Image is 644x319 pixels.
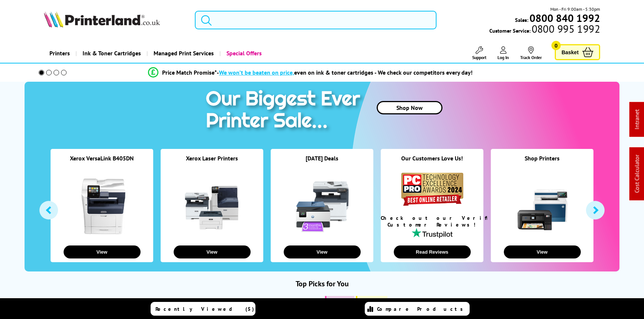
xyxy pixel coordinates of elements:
span: 0800 995 1992 [531,25,600,32]
span: 0 [551,41,561,50]
button: View [284,245,361,258]
span: Mon - Fri 9:00am - 5:30pm [550,6,600,13]
a: Recently Viewed (5) [151,302,255,316]
a: Printerland Logo [44,11,186,29]
span: Support [472,55,486,60]
div: Shop Printers [491,154,593,171]
span: Basket [561,47,579,57]
a: Managed Print Services [146,44,219,63]
div: [DATE] Deals [271,154,373,171]
button: Best Seller [356,296,387,305]
a: Cost Calculator [633,155,641,193]
span: Compare Products [377,306,467,312]
span: Ink & Toner Cartridges [83,44,141,63]
img: Printerland Logo [44,11,160,27]
span: We won’t be beaten on price, [219,69,294,76]
span: Save 36% [330,297,351,303]
a: Compare Products [365,302,470,316]
a: Xerox Laser Printers [186,154,238,162]
button: View [64,245,141,258]
span: Sales: [515,16,528,23]
a: Printers [44,44,75,63]
a: Shop Now [377,101,442,114]
a: 0800 840 1992 [528,14,600,22]
a: Support [472,46,486,60]
a: Basket 0 [555,44,600,60]
a: Ink & Toner Cartridges [75,44,146,63]
div: - even on ink & toner cartridges - We check our competitors every day! [217,69,473,76]
span: Customer Service: [489,25,600,34]
div: Check out our Verified Customer Reviews! [381,215,483,228]
a: Track Order [520,46,542,60]
li: modal_Promise [28,66,592,79]
span: Price Match Promise* [162,69,217,76]
a: Xerox VersaLink B405DN [70,154,134,162]
b: 0800 840 1992 [529,11,600,25]
img: printer sale [202,82,368,140]
span: Log In [498,55,509,60]
div: Our Customers Love Us! [381,154,483,171]
a: Special Offers [219,44,267,63]
a: Intranet [633,110,641,130]
button: View [504,245,581,258]
a: Log In [498,46,509,60]
span: Best Seller [361,297,384,303]
button: Save 36% [325,296,354,305]
button: Read Reviews [394,245,471,258]
span: Recently Viewed (5) [155,306,254,312]
button: View [174,245,251,258]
